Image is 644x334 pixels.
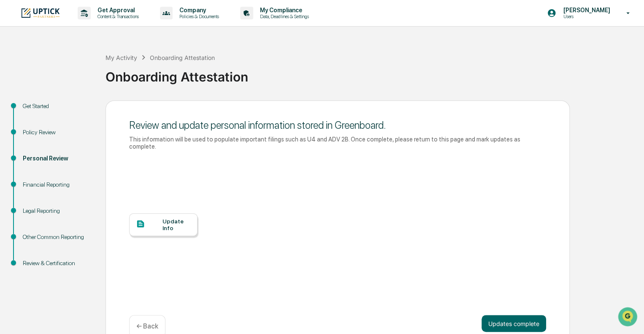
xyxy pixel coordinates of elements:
p: Content & Transactions [91,14,143,19]
div: Personal Review [23,154,92,163]
span: Preclearance [17,106,54,115]
div: Financial Reporting [23,180,92,189]
a: 🗄️Attestations [58,103,108,118]
p: Company [173,7,223,14]
div: Legal Reporting [23,206,92,215]
div: 🖐️ [8,107,15,114]
div: Get Started [23,102,92,111]
div: Start new chat [29,65,138,73]
img: logo [20,7,61,19]
button: Start new chat [143,67,154,77]
div: We're offline, we'll be back soon [29,73,110,80]
div: Review and update personal information stored in Greenboard. [129,119,546,131]
a: Powered byPylon [60,143,102,149]
div: 🗄️ [61,107,68,114]
img: 1746055101610-c473b297-6a78-478c-a979-82029cc54cd1 [8,65,24,80]
span: Data Lookup [17,122,53,131]
p: Policies & Documents [173,14,223,19]
p: [PERSON_NAME] [556,7,614,14]
div: Other Common Reporting [23,233,92,242]
div: This information will be used to populate important filings such as U4 and ADV 2B. Once complete,... [129,136,546,150]
div: Onboarding Attestation [150,54,215,61]
p: ← Back [136,322,158,330]
span: Pylon [84,143,102,149]
div: Update Info [162,218,191,231]
div: Review & Certification [23,259,92,268]
a: 🔎Data Lookup [5,119,57,134]
div: Policy Review [23,128,92,137]
p: Users [556,14,614,19]
iframe: Open customer support [617,306,640,329]
div: Onboarding Attestation [106,62,640,84]
div: My Activity [106,54,137,61]
div: 🔎 [8,123,15,130]
span: Attestations [70,106,105,115]
a: 🖐️Preclearance [5,103,58,118]
p: My Compliance [253,7,313,14]
p: Get Approval [91,7,143,14]
p: Data, Deadlines & Settings [253,14,313,19]
button: Updates complete [482,315,546,332]
p: How can we help? [8,18,154,31]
